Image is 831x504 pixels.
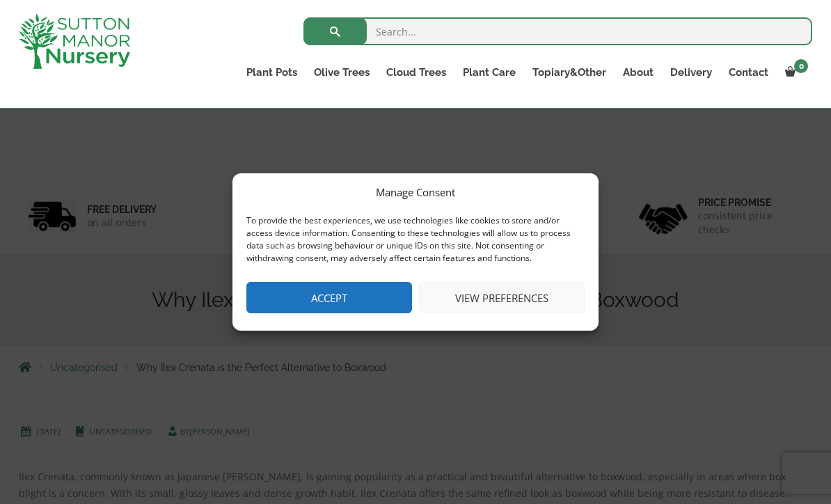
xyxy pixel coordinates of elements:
a: Plant Pots [238,63,306,82]
a: Topiary&Other [524,63,615,82]
a: About [615,63,662,82]
img: logo [19,14,130,69]
a: Delivery [662,63,720,82]
div: To provide the best experiences, we use technologies like cookies to store and/or access device i... [246,214,583,265]
a: Cloud Trees [378,63,454,82]
a: 0 [777,63,812,82]
a: Plant Care [454,63,524,82]
button: View preferences [419,282,585,313]
a: Contact [720,63,777,82]
button: Accept [246,282,412,313]
div: Manage Consent [376,184,455,200]
a: Olive Trees [306,63,378,82]
span: 0 [794,59,808,73]
input: Search... [303,17,812,45]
